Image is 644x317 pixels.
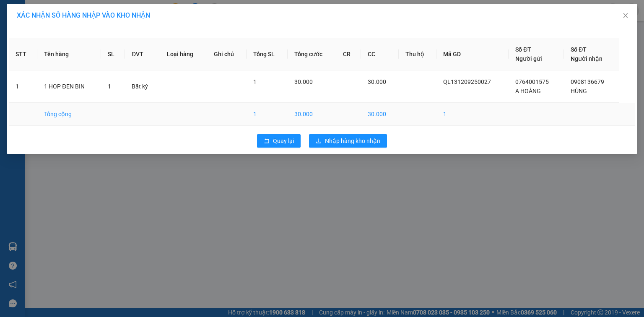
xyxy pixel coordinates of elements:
span: 0764001575 [515,78,549,85]
span: A HOÀNG [515,88,541,94]
th: Tổng cước [288,38,337,70]
th: Loại hàng [160,38,207,70]
button: downloadNhập hàng kho nhận [309,134,387,148]
th: Ghi chú [207,38,247,70]
td: Bất kỳ [125,70,160,103]
span: 30.000 [368,78,386,85]
span: 30.000 [294,78,313,85]
td: 1 [436,103,509,126]
span: Nhập hàng kho nhận [325,136,380,146]
th: ĐVT [125,38,160,70]
th: SL [101,38,125,70]
span: close [622,12,629,19]
th: CC [361,38,399,70]
span: 1 [108,83,111,90]
span: Người gửi [515,55,542,62]
th: Tổng SL [247,38,288,70]
span: download [316,138,322,145]
span: rollback [264,138,270,145]
span: XÁC NHẬN SỐ HÀNG NHẬP VÀO KHO NHẬN [17,11,150,19]
td: 30.000 [288,103,337,126]
th: STT [9,38,37,70]
td: 1 HOP ĐEN BIN [37,70,101,103]
span: HÙNG [571,88,587,94]
th: Mã GD [436,38,509,70]
button: Close [614,4,637,28]
td: 1 [247,103,288,126]
th: CR [336,38,361,70]
th: Tên hàng [37,38,101,70]
span: Quay lại [273,136,294,146]
span: Số ĐT [515,46,531,53]
span: 1 [253,78,257,85]
th: Thu hộ [399,38,437,70]
span: QL131209250027 [443,78,491,85]
span: 0908136679 [571,78,604,85]
span: Số ĐT [571,46,587,53]
button: rollbackQuay lại [257,134,301,148]
td: Tổng cộng [37,103,101,126]
td: 30.000 [361,103,399,126]
td: 1 [9,70,37,103]
span: Người nhận [571,55,602,62]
